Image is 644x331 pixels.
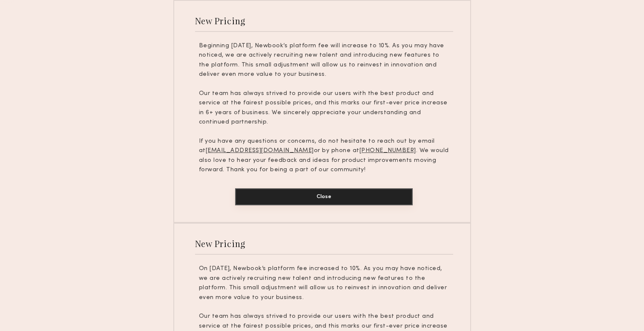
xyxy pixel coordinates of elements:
div: New Pricing [195,238,246,249]
p: Our team has always strived to provide our users with the best product and service at the fairest... [199,89,449,127]
button: Close [235,188,413,205]
p: If you have any questions or concerns, do not hesitate to reach out by email at or by phone at . ... [199,137,449,175]
div: New Pricing [195,15,246,26]
p: Beginning [DATE], Newbook’s platform fee will increase to 10%. As you may have noticed, we are ac... [199,41,449,80]
u: [PHONE_NUMBER] [359,148,416,153]
u: [EMAIL_ADDRESS][DOMAIN_NAME] [206,148,314,153]
p: On [DATE], Newbook’s platform fee increased to 10%. As you may have noticed, we are actively recr... [199,264,449,302]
